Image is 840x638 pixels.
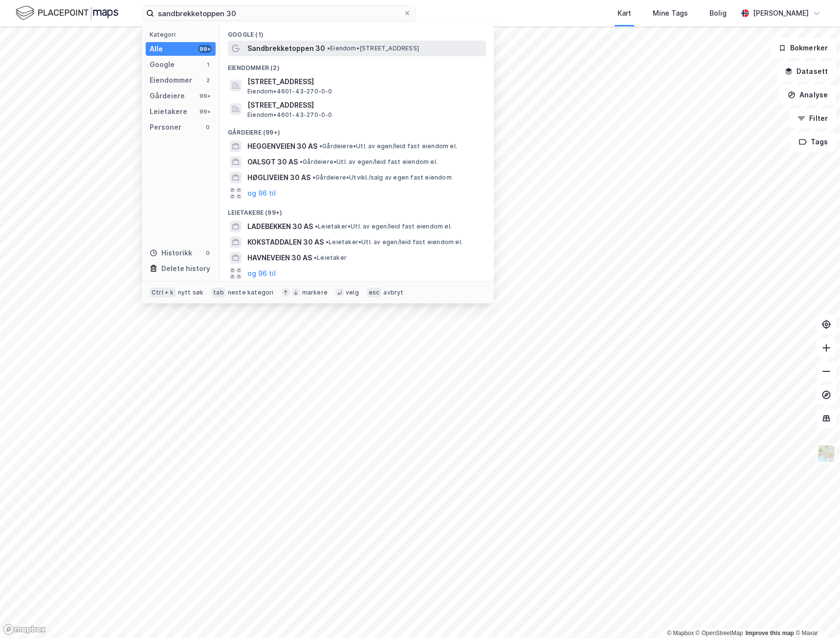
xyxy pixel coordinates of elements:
[150,59,175,70] div: Google
[346,289,359,296] div: velg
[746,630,794,637] a: Improve this map
[247,88,332,95] span: Eiendom • 4601-43-270-0-0
[150,288,176,297] div: Ctrl + k
[791,132,836,152] button: Tags
[302,289,328,296] div: markere
[312,174,452,182] span: Gårdeiere • Utvikl./salg av egen fast eiendom
[150,90,185,102] div: Gårdeiere
[326,238,463,246] span: Leietaker • Utl. av egen/leid fast eiendom el.
[247,187,276,199] button: og 96 til
[198,92,212,100] div: 99+
[150,31,216,38] div: Kategori
[312,174,315,181] span: •
[247,99,482,111] span: [STREET_ADDRESS]
[150,74,192,86] div: Eiendommer
[154,6,403,21] input: Søk på adresse, matrikkel, gårdeiere, leietakere eller personer
[315,223,452,230] span: Leietaker • Utl. av egen/leid fast eiendom el.
[16,4,118,22] img: logo.f888ab2527a4732fd821a326f86c7f29.svg
[247,156,298,168] span: OALSGT 30 AS
[327,45,330,52] span: •
[150,43,163,55] div: Alle
[247,140,317,152] span: HEGGENVEIEN 30 AS
[817,444,836,463] img: Z
[314,254,347,262] span: Leietaker
[220,201,494,219] div: Leietakere (99+)
[779,85,836,105] button: Analyse
[319,142,457,150] span: Gårdeiere • Utl. av egen/leid fast eiendom el.
[319,142,322,150] span: •
[667,630,694,637] a: Mapbox
[383,289,403,296] div: avbryt
[327,45,419,52] span: Eiendom • [STREET_ADDRESS]
[220,23,494,41] div: Google (1)
[198,108,212,115] div: 99+
[314,254,317,261] span: •
[367,288,382,297] div: esc
[315,223,318,230] span: •
[220,121,494,138] div: Gårdeiere (99+)
[247,221,313,232] span: LADEBEKKEN 30 AS
[247,43,325,54] span: Sandbrekketoppen 30
[150,121,181,133] div: Personer
[247,111,332,119] span: Eiendom • 4601-43-270-0-0
[204,123,212,131] div: 0
[247,236,324,248] span: KOKSTADDALEN 30 AS
[326,238,329,246] span: •
[247,252,312,264] span: HAVNEVEIEN 30 AS
[150,247,192,259] div: Historikk
[247,76,482,88] span: [STREET_ADDRESS]
[791,591,840,638] iframe: Chat Widget
[753,7,809,19] div: [PERSON_NAME]
[247,268,276,279] button: og 96 til
[696,630,743,637] a: OpenStreetMap
[220,56,494,74] div: Eiendommer (2)
[3,624,46,635] a: Mapbox homepage
[618,7,631,19] div: Kart
[150,106,187,117] div: Leietakere
[776,62,836,81] button: Datasett
[161,263,210,274] div: Delete history
[178,289,204,296] div: nytt søk
[204,76,212,84] div: 2
[228,289,274,296] div: neste kategori
[204,249,212,257] div: 0
[770,38,836,58] button: Bokmerker
[300,158,303,165] span: •
[300,158,438,166] span: Gårdeiere • Utl. av egen/leid fast eiendom el.
[211,288,226,297] div: tab
[198,45,212,53] div: 99+
[247,172,310,183] span: HØGLIVEIEN 30 AS
[709,7,727,19] div: Bolig
[653,7,688,19] div: Mine Tags
[204,61,212,68] div: 1
[789,109,836,128] button: Filter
